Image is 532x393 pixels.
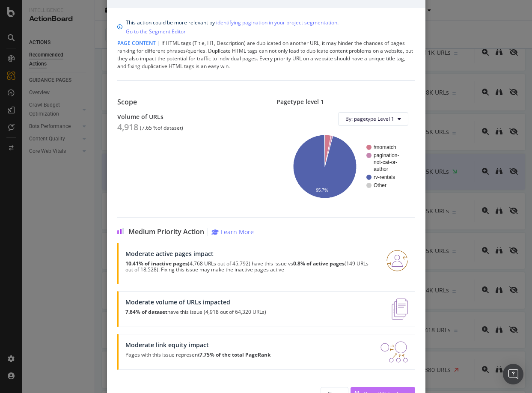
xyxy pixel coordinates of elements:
text: rv-rentals [374,174,395,180]
span: Page Content [117,39,156,47]
p: Pages with this issue represent [125,352,270,358]
div: This action could be more relevant by . [126,18,339,36]
a: identifying pagination in your project segmentation [216,18,337,27]
span: By: pagetype Level 1 [345,115,394,122]
svg: A chart. [283,133,408,200]
p: (4,768 URLs out of 45,792) have this issue vs (149 URLs out of 18,528). Fixing this issue may mak... [125,261,376,273]
div: info banner [117,18,415,36]
div: If HTML tags (Title, H1, Description) are duplicated on another URL, it may hinder the chances of... [117,39,415,70]
text: Other [374,182,386,188]
div: Volume of URLs [117,113,256,120]
div: Moderate active pages impact [125,250,376,257]
strong: 0.8% of active pages [293,260,345,267]
p: have this issue (4,918 out of 64,320 URLs) [125,309,266,315]
div: Open Intercom Messenger [503,364,523,384]
button: By: pagetype Level 1 [338,112,408,126]
div: Moderate volume of URLs impacted [125,298,266,306]
span: Medium Priority Action [128,228,204,236]
img: DDxVyA23.png [380,341,407,363]
img: RO06QsNG.png [386,250,408,271]
div: 4,918 [117,122,138,132]
strong: 7.64% of dataset [125,308,167,316]
div: ( 7.65 % of dataset ) [140,125,183,131]
text: 95.7% [316,188,328,193]
strong: 10.41% of inactive pages [125,260,188,267]
text: pagination- [374,152,399,158]
text: not-cat-or- [374,159,397,165]
text: #nomatch [374,144,396,150]
div: Moderate link equity impact [125,341,270,348]
a: Learn More [211,228,254,236]
span: | [157,39,160,47]
div: Learn More [221,228,254,236]
strong: 7.75% of the total PageRank [199,351,270,358]
text: author [374,166,388,172]
img: e5DMFwAAAABJRU5ErkJggg== [392,298,407,320]
div: Scope [117,98,256,106]
a: Go to the Segment Editor [126,27,186,36]
div: Pagetype level 1 [276,98,415,105]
